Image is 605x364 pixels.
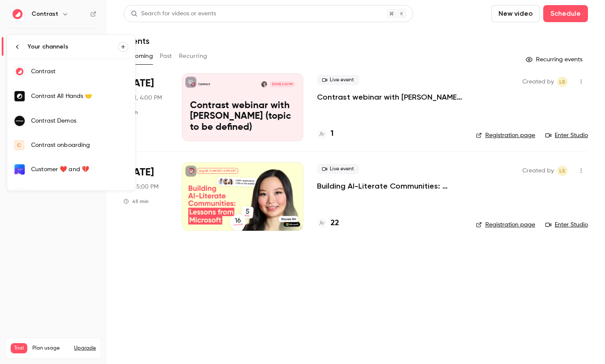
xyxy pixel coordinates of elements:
img: Contrast Demos [14,116,25,126]
div: Contrast [31,67,128,76]
img: Contrast All Hands 🤝 [14,91,25,101]
div: Contrast onboarding [31,141,128,149]
div: Contrast All Hands 🤝 [31,92,128,100]
div: [PERSON_NAME] @ Contrast [31,190,128,198]
div: Your channels [28,43,118,51]
span: C [17,141,21,149]
div: Contrast Demos [31,117,128,125]
img: Customer ❤️ and 💔 [14,164,25,175]
div: Customer ❤️ and 💔 [31,165,128,174]
img: Contrast [14,66,25,77]
img: Nathan @ Contrast [14,189,25,199]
